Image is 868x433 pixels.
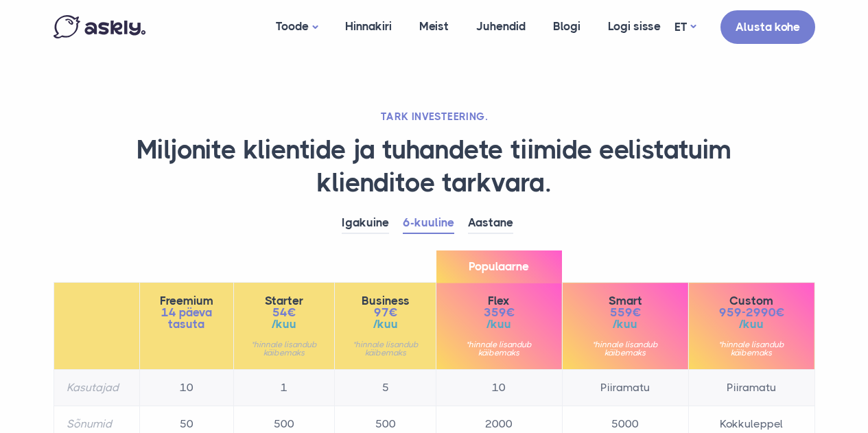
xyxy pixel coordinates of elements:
[701,318,802,330] span: /kuu
[449,318,550,330] span: /kuu
[688,370,814,406] td: Piiramatu
[54,370,139,406] th: Kasutajad
[449,295,550,307] span: Flex
[449,307,550,318] span: 359€
[246,340,322,357] small: *hinnale lisandub käibemaks
[54,134,815,199] h1: Miljonite klientide ja tuhandete tiimide eelistatuim klienditoe tarkvara.
[139,370,233,406] td: 10
[701,307,802,318] span: 959-2990€
[233,370,335,406] td: 1
[575,307,676,318] span: 559€
[54,15,145,38] img: Askly
[403,213,454,234] a: 6-kuuline
[575,295,676,307] span: Smart
[720,10,815,44] a: Alusta kohe
[701,295,802,307] span: Custom
[342,213,389,234] a: Igakuine
[575,340,676,357] small: *hinnale lisandub käibemaks
[246,295,322,307] span: Starter
[675,17,696,37] a: ET
[246,307,322,318] span: 54€
[468,213,513,234] a: Aastane
[54,110,815,124] h2: TARK INVESTEERING.
[347,307,423,318] span: 97€
[449,340,550,357] small: *hinnale lisandub käibemaks
[347,340,423,357] small: *hinnale lisandub käibemaks
[335,370,436,406] td: 5
[562,370,688,406] td: Piiramatu
[347,295,423,307] span: Business
[701,340,802,357] small: *hinnale lisandub käibemaks
[575,318,676,330] span: /kuu
[436,250,562,283] span: Populaarne
[246,318,322,330] span: /kuu
[152,307,221,330] span: 14 päeva tasuta
[436,370,562,406] td: 10
[152,295,221,307] span: Freemium
[347,318,423,330] span: /kuu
